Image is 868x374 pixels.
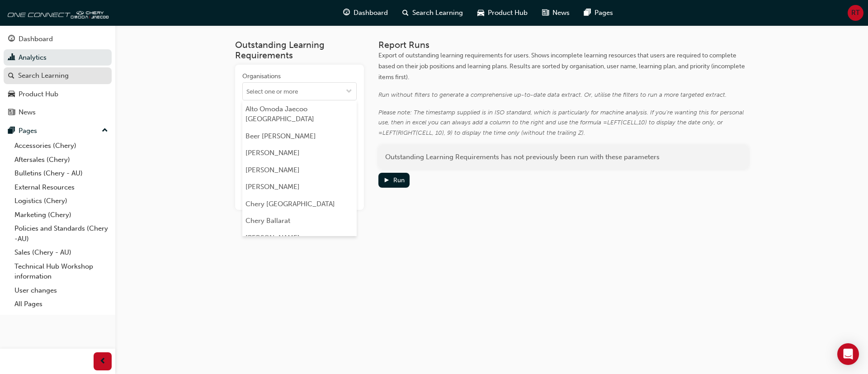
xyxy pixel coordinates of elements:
[11,222,112,246] a: Policies and Standards (Chery -AU)
[19,126,37,136] div: Pages
[11,284,112,298] a: User changes
[8,90,15,99] span: car-icon
[242,213,357,230] li: Chery Ballarat
[235,40,364,61] h3: Outstanding Learning Requirements
[11,180,112,194] a: External Resources
[242,100,357,128] li: Alto Omoda Jaecoo [GEOGRAPHIC_DATA]
[395,4,470,22] a: search-iconSearch Learning
[8,35,15,43] span: guage-icon
[584,7,591,19] span: pages-icon
[99,356,106,367] span: prev-icon
[402,7,409,19] span: search-icon
[378,52,746,81] span: Export of outstanding learning requirements for users. Shows incomplete learning resources that u...
[8,127,15,135] span: pages-icon
[577,4,620,22] a: pages-iconPages
[8,72,14,80] span: search-icon
[5,4,108,22] img: oneconnect
[383,177,390,185] span: play-icon
[242,195,357,213] li: Chery [GEOGRAPHIC_DATA]
[342,83,356,100] button: toggle menu
[535,4,577,22] a: news-iconNews
[343,7,350,19] span: guage-icon
[837,343,859,365] div: Open Intercom Messenger
[4,31,112,47] a: Dashboard
[19,89,58,99] div: Product Hub
[11,139,112,153] a: Accessories (Chery)
[378,173,410,188] button: Run
[8,54,15,62] span: chart-icon
[11,246,112,260] a: Sales (Chery - AU)
[242,161,357,179] li: [PERSON_NAME]
[11,297,112,311] a: All Pages
[542,7,549,19] span: news-icon
[242,72,281,81] div: Organisations
[378,108,749,138] div: Please note: The timestamp supplied is in ISO standard, which is particularly for machine analysi...
[4,29,112,123] button: DashboardAnalyticsSearch LearningProduct HubNews
[4,104,112,121] a: News
[242,145,357,162] li: [PERSON_NAME]
[412,8,463,18] span: Search Learning
[354,8,388,18] span: Dashboard
[11,153,112,167] a: Aftersales (Chery)
[488,8,528,18] span: Product Hub
[336,4,395,22] a: guage-iconDashboard
[242,128,357,145] li: Beer [PERSON_NAME]
[8,109,15,117] span: news-icon
[11,260,112,284] a: Technical Hub Workshop information
[851,8,860,18] span: RT
[378,90,749,100] div: Run without filters to generate a comprehensive up-to-date data extract. Or, utilise the filters ...
[243,83,356,100] input: Organisationstoggle menu
[552,8,570,18] span: News
[242,229,357,246] li: [PERSON_NAME]
[393,176,405,184] div: Run
[4,86,112,103] a: Product Hub
[102,125,108,137] span: up-icon
[4,123,112,139] button: Pages
[477,7,484,19] span: car-icon
[11,208,112,222] a: Marketing (Chery)
[11,194,112,208] a: Logistics (Chery)
[19,107,36,118] div: News
[470,4,535,22] a: car-iconProduct Hub
[848,5,863,21] button: RT
[4,49,112,66] a: Analytics
[594,8,613,18] span: Pages
[4,67,112,84] a: Search Learning
[242,179,357,196] li: [PERSON_NAME]
[18,71,69,81] div: Search Learning
[19,34,53,44] div: Dashboard
[11,166,112,180] a: Bulletins (Chery - AU)
[346,88,352,96] span: down-icon
[378,145,749,169] div: Outstanding Learning Requirements has not previously been run with these parameters
[378,40,749,50] h3: Report Runs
